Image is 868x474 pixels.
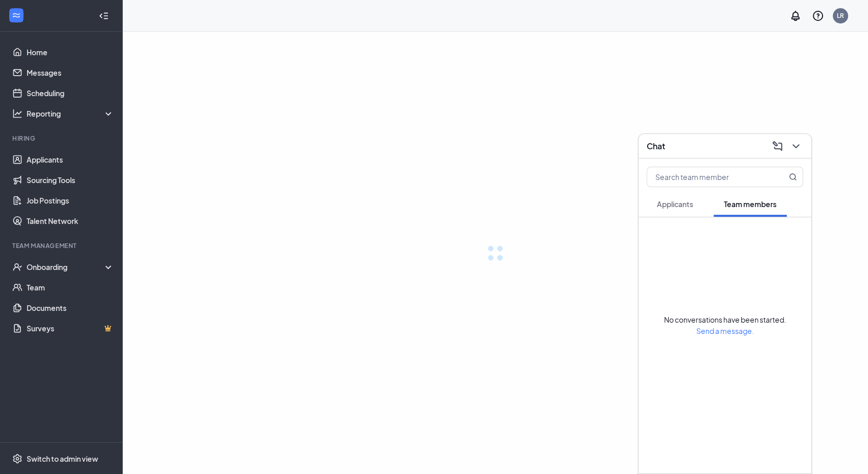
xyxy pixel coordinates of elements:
span: Applicants [657,199,693,209]
h3: Chat [647,141,665,152]
span: Team members [724,199,776,209]
a: Sourcing Tools [27,170,114,190]
button: ChevronDown [787,138,803,154]
a: Team [27,277,114,298]
div: Hiring [12,134,112,143]
svg: ComposeMessage [771,140,784,152]
span: Send a message. [696,326,754,335]
input: Search team member [647,167,768,187]
svg: UserCheck [12,262,22,272]
div: Onboarding [27,262,115,272]
a: SurveysCrown [27,318,114,338]
div: Switch to admin view [27,454,98,464]
a: Home [27,42,114,62]
svg: Settings [12,454,22,464]
svg: WorkstreamLogo [11,10,21,20]
svg: Notifications [789,10,802,22]
svg: Collapse [99,11,109,21]
a: Documents [27,298,114,318]
button: ComposeMessage [768,138,785,154]
a: Talent Network [27,211,114,231]
svg: MagnifyingGlass [789,173,797,181]
svg: QuestionInfo [812,10,824,22]
span: No conversations have been started. [664,315,786,324]
div: Reporting [27,108,115,119]
a: Scheduling [27,83,114,103]
div: LR [837,11,844,20]
svg: Analysis [12,108,22,119]
svg: ChevronDown [790,140,802,152]
a: Applicants [27,149,114,170]
a: Messages [27,62,114,83]
div: Team Management [12,241,112,250]
a: Job Postings [27,190,114,211]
